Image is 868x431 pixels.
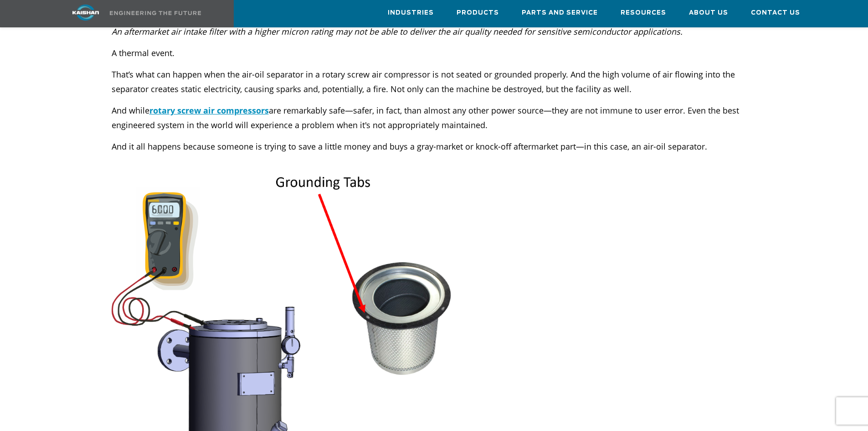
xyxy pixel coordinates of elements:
a: Resources [621,0,666,25]
a: rotary screw air compressors [149,105,269,116]
span: Parts and Service [522,8,598,18]
p: And it all happens because someone is trying to save a little money and buys a gray-market or kno... [112,139,757,168]
a: About Us [689,0,728,25]
p: That’s what can happen when the air-oil separator in a rotary screw air compressor is not seated ... [112,67,757,96]
span: Industries [388,8,434,18]
img: Engineering the future [110,11,201,15]
a: Parts and Service [522,0,598,25]
p: A thermal event. [112,46,757,60]
span: Products [457,8,499,18]
span: Resources [621,8,666,18]
img: kaishan logo [51,5,120,21]
span: Contact Us [751,8,800,18]
p: And while are remarkably safe—safer, in fact, than almost any other power source—they are not imm... [112,103,757,132]
em: An aftermarket air intake filter with a higher micron rating may not be able to deliver the air q... [112,26,683,37]
a: Products [457,0,499,25]
span: About Us [689,8,728,18]
a: Contact Us [751,0,800,25]
a: Industries [388,0,434,25]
